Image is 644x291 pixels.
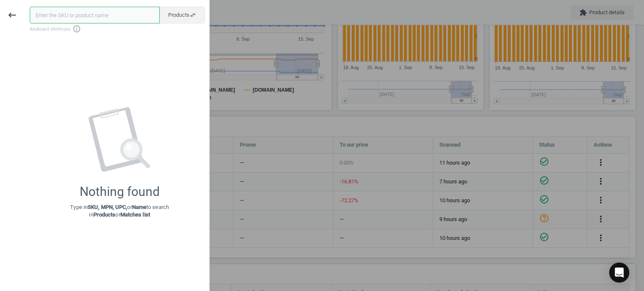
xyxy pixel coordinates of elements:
button: keyboard_backspace [3,5,22,25]
i: info_outline [73,25,81,33]
div: Open Intercom Messenger [609,263,629,283]
strong: Products [93,211,116,218]
input: Enter the SKU or product name [30,7,160,23]
strong: Matches list [120,211,150,218]
p: Type in or to search in or [70,203,169,219]
i: swap_horiz [190,12,196,18]
i: keyboard_backspace [7,10,17,20]
strong: Name [132,204,146,210]
strong: SKU, MPN, UPC, [88,204,127,210]
button: Productsswap_horiz [159,7,205,23]
span: Keyboard shortcuts [30,25,205,33]
div: Nothing found [80,184,160,199]
span: Products [168,11,196,19]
